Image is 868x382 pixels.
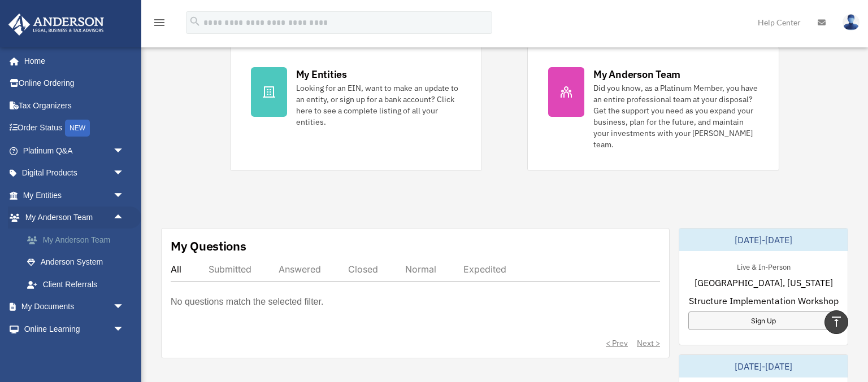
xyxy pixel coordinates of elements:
[8,340,141,363] a: Billingarrow_drop_down
[824,310,848,334] a: vertical_align_top
[113,162,136,185] span: arrow_drop_down
[113,340,136,363] span: arrow_drop_down
[8,296,141,318] a: My Documentsarrow_drop_down
[679,229,848,251] div: [DATE]-[DATE]
[348,264,378,275] div: Closed
[8,318,141,340] a: Online Learningarrow_drop_down
[8,50,136,72] a: Home
[688,311,839,330] a: Sign Up
[113,296,136,319] span: arrow_drop_down
[171,294,323,310] p: No questions match the selected filter.
[65,120,90,137] div: NEW
[843,14,860,30] img: User Pic
[8,207,141,229] a: My Anderson Teamarrow_drop_up
[593,67,680,81] div: My Anderson Team
[16,229,141,251] a: My Anderson Team
[279,264,321,275] div: Answered
[8,184,141,207] a: My Entitiesarrow_drop_down
[209,264,251,275] div: Submitted
[230,46,482,171] a: My Entities Looking for an EIN, want to make an update to an entity, or sign up for a bank accoun...
[171,238,246,254] div: My Questions
[8,139,141,162] a: Platinum Q&Aarrow_drop_down
[113,184,136,207] span: arrow_drop_down
[296,67,347,81] div: My Entities
[679,355,848,377] div: [DATE]-[DATE]
[171,264,181,275] div: All
[593,82,758,150] div: Did you know, as a Platinum Member, you have an entire professional team at your disposal? Get th...
[8,94,141,117] a: Tax Organizers
[830,315,843,328] i: vertical_align_top
[5,14,107,36] img: Anderson Advisors Platinum Portal
[405,264,436,275] div: Normal
[16,273,141,296] a: Client Referrals
[695,276,833,289] span: [GEOGRAPHIC_DATA], [US_STATE]
[113,139,136,163] span: arrow_drop_down
[8,162,141,185] a: Digital Productsarrow_drop_down
[728,260,800,272] div: Live & In-Person
[153,20,166,29] a: menu
[296,82,461,128] div: Looking for an EIN, want to make an update to an entity, or sign up for a bank account? Click her...
[113,207,136,230] span: arrow_drop_up
[113,318,136,341] span: arrow_drop_down
[463,264,506,275] div: Expedited
[16,251,141,274] a: Anderson System
[8,117,141,140] a: Order StatusNEW
[527,46,779,171] a: My Anderson Team Did you know, as a Platinum Member, you have an entire professional team at your...
[8,72,141,95] a: Online Ordering
[189,15,201,28] i: search
[689,294,839,308] span: Structure Implementation Workshop
[153,16,166,29] i: menu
